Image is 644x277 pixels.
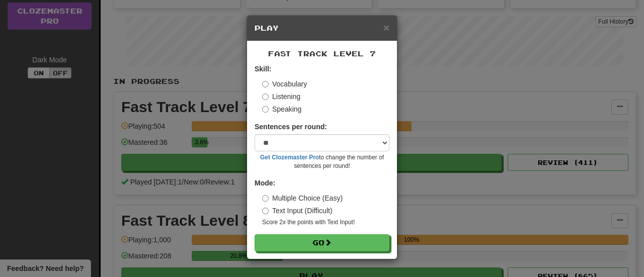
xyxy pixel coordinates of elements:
[268,49,376,58] span: Fast Track Level 7
[262,79,307,89] label: Vocabulary
[262,208,269,214] input: Text Input (Difficult)
[255,23,389,33] h5: Play
[262,91,300,102] label: Listening
[262,106,269,113] input: Speaking
[255,122,327,132] label: Sentences per round:
[262,104,301,114] label: Speaking
[260,154,319,161] a: Get Clozemaster Pro
[383,22,389,33] span: ×
[262,218,389,227] small: Score 2x the points with Text Input !
[255,179,275,187] strong: Mode:
[262,193,343,203] label: Multiple Choice (Easy)
[262,206,333,216] label: Text Input (Difficult)
[262,81,269,87] input: Vocabulary
[383,22,389,33] button: Close
[262,195,269,202] input: Multiple Choice (Easy)
[255,65,271,73] strong: Skill:
[255,234,389,251] button: Go
[255,153,389,170] small: to change the number of sentences per round!
[262,94,269,100] input: Listening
